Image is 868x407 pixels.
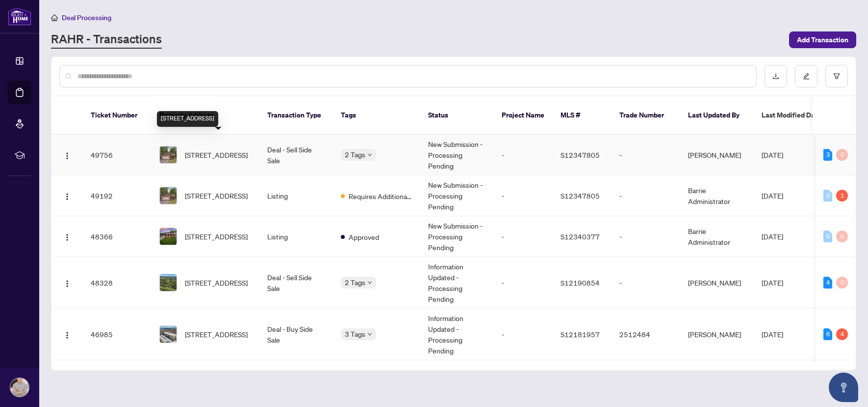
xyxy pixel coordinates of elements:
div: 3 [823,149,832,161]
td: [PERSON_NAME] [680,309,754,360]
span: S12347805 [561,191,600,200]
td: Deal - Sell Side Sale [259,135,333,175]
th: Project Name [494,96,553,135]
td: - [612,135,680,175]
td: New Submission - Processing Pending [420,135,494,175]
td: - [494,257,553,309]
td: - [612,257,680,309]
span: [STREET_ADDRESS] [185,329,248,340]
div: 0 [823,190,832,202]
td: - [494,175,553,216]
div: 4 [836,328,848,340]
span: Add Transaction [797,32,848,48]
td: Barrie Administrator [680,216,754,257]
td: - [494,309,553,360]
div: 0 [836,149,848,161]
span: S12181957 [561,330,600,339]
td: New Submission - Processing Pending [420,216,494,257]
span: Deal Processing [62,13,111,22]
td: Information Updated - Processing Pending [420,257,494,309]
th: Last Modified Date [754,96,842,135]
td: Barrie Administrator [680,175,754,216]
span: 2 Tags [345,149,365,160]
span: S12190854 [561,278,600,287]
span: down [367,152,372,157]
td: 49756 [83,135,152,175]
button: Add Transaction [789,31,856,48]
span: Requires Additional Docs [349,191,412,202]
span: [STREET_ADDRESS] [185,231,248,242]
div: 6 [823,328,832,340]
button: Logo [59,326,75,342]
span: [DATE] [762,330,783,339]
a: RAHR - Transactions [51,31,162,49]
td: New Submission - Processing Pending [420,175,494,216]
div: 0 [836,231,848,242]
div: 0 [823,231,832,242]
td: Deal - Buy Side Sale [259,309,333,360]
th: MLS # [553,96,612,135]
img: thumbnail-img [160,228,177,245]
img: thumbnail-img [160,187,177,204]
div: 1 [836,190,848,202]
td: 49192 [83,175,152,216]
button: Logo [59,147,75,163]
button: Logo [59,275,75,291]
span: [DATE] [762,150,783,159]
td: Deal - Sell Side Sale [259,257,333,309]
span: [STREET_ADDRESS] [185,277,248,288]
span: 2 Tags [345,277,365,288]
img: Logo [63,280,71,288]
div: 4 [823,277,832,289]
span: filter [833,73,840,80]
span: 3 Tags [345,328,365,340]
span: [DATE] [762,191,783,200]
img: thumbnail-img [160,326,177,343]
button: Open asap [829,373,858,402]
td: - [612,216,680,257]
td: - [612,175,680,216]
span: [STREET_ADDRESS] [185,149,248,160]
th: Trade Number [612,96,680,135]
th: Ticket Number [83,96,152,135]
td: 48328 [83,257,152,309]
th: Transaction Type [259,96,333,135]
img: Logo [63,331,71,339]
button: download [765,65,787,87]
span: download [772,73,779,80]
button: filter [825,65,848,87]
td: [PERSON_NAME] [680,257,754,309]
img: logo [8,7,31,26]
td: 46985 [83,309,152,360]
div: 0 [836,277,848,289]
span: [DATE] [762,278,783,287]
span: S12347805 [561,150,600,159]
td: Listing [259,175,333,216]
td: - [494,135,553,175]
td: Listing [259,216,333,257]
span: S12340377 [561,232,600,241]
th: Tags [333,96,420,135]
img: thumbnail-img [160,146,177,163]
span: Last Modified Date [762,110,821,120]
span: edit [803,73,810,80]
td: Information Updated - Processing Pending [420,309,494,360]
td: 48366 [83,216,152,257]
span: [DATE] [762,232,783,241]
div: [STREET_ADDRESS] [157,111,218,127]
span: home [51,14,58,21]
td: [PERSON_NAME] [680,135,754,175]
td: 2512484 [612,309,680,360]
button: Logo [59,188,75,203]
img: Logo [63,152,71,160]
img: Logo [63,233,71,241]
span: Approved [349,232,379,242]
button: edit [795,65,817,87]
img: thumbnail-img [160,274,177,291]
th: Property Address [152,96,259,135]
button: Logo [59,229,75,244]
img: Logo [63,193,71,201]
img: Profile Icon [10,378,29,397]
td: - [494,216,553,257]
th: Last Updated By [680,96,754,135]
